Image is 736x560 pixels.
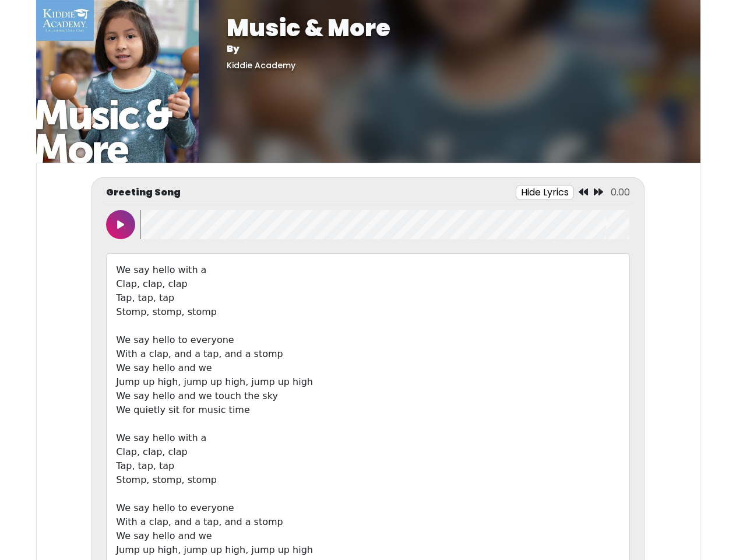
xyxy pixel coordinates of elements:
[106,185,181,199] p: Greeting Song
[516,185,574,200] button: Hide Lyrics
[227,14,672,42] h1: Music & More
[227,42,672,56] p: By
[611,185,630,199] span: 0.00
[227,61,672,71] h5: Kiddie Academy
